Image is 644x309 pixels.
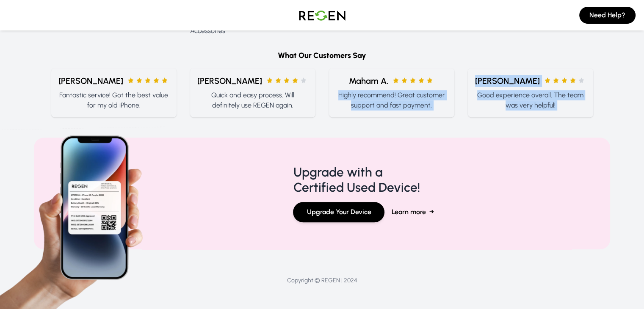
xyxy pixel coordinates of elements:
[58,90,170,110] p: Fantastic service! Got the best value for my old iPhone.
[197,90,309,110] p: Quick and easy process. Will definitely use REGEN again.
[475,90,586,110] p: Good experience overall. The team was very helpful!
[336,90,448,110] p: Highly recommend! Great customer support and fast payment.
[197,75,262,87] span: [PERSON_NAME]
[51,50,593,61] h6: What Our Customers Say
[391,207,426,217] span: Learn more
[293,165,420,195] h4: Upgrade with a Certified Used Device!
[293,202,384,222] button: Upgrade Your Device
[475,75,540,87] span: [PERSON_NAME]
[293,3,352,27] img: Logo
[429,207,434,217] span: →
[58,75,123,87] span: [PERSON_NAME]
[34,276,610,285] p: Copyright © REGEN | 2024
[349,75,388,87] span: Maham A.
[579,7,636,24] button: Need Help?
[190,26,315,36] a: Accessories
[391,202,434,222] button: Learn more→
